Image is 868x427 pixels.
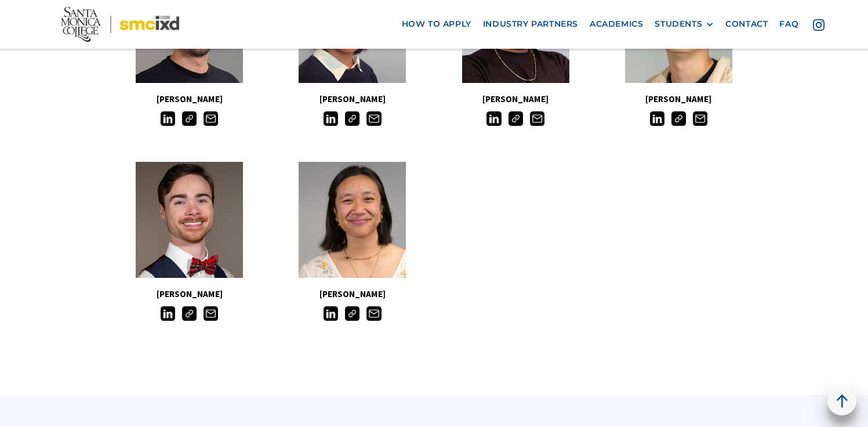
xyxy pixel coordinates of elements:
img: LinkedIn icon [161,306,175,321]
img: Link icon [345,111,359,126]
img: Link icon [671,111,686,126]
img: Email icon [693,111,707,126]
img: Email icon [530,111,544,126]
img: Email icon [204,306,218,321]
img: Link icon [345,306,359,321]
img: Link icon [509,111,523,126]
img: Email icon [366,306,381,321]
a: faq [773,13,804,35]
h5: [PERSON_NAME] [271,92,434,107]
img: LinkedIn icon [650,111,664,126]
img: icon - instagram [813,19,825,30]
a: industry partners [477,13,584,35]
img: LinkedIn icon [324,306,338,321]
img: Email icon [204,111,218,126]
div: STUDENTS [655,19,702,29]
h5: [PERSON_NAME] [434,92,597,107]
a: contact [720,13,773,35]
h5: [PERSON_NAME] [108,287,271,302]
h5: [PERSON_NAME] [597,92,760,107]
a: how to apply [396,13,477,35]
h5: [PERSON_NAME] [271,287,434,302]
img: LinkedIn icon [161,111,175,126]
a: back to top [827,386,856,415]
img: Email icon [366,111,381,126]
img: Santa Monica College - SMC IxD logo [61,7,179,42]
img: LinkedIn icon [486,111,501,126]
div: STUDENTS [655,19,714,29]
h5: [PERSON_NAME] [108,92,271,107]
a: Academics [584,13,649,35]
img: Link icon [182,306,197,321]
img: LinkedIn icon [324,111,338,126]
img: Link icon [182,111,197,126]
